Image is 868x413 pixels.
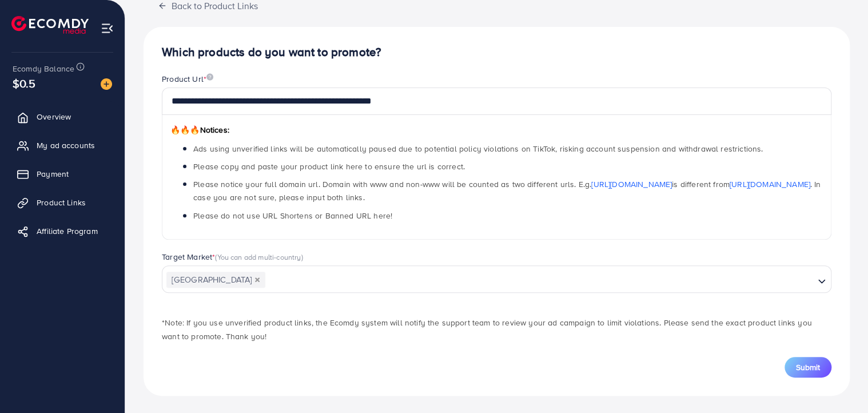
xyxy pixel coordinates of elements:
span: Please do not use URL Shortens or Banned URL here! [193,210,392,221]
span: 🔥🔥🔥 [170,124,200,136]
label: Target Market [162,251,303,263]
span: Notices: [170,124,229,136]
span: Product Links [37,197,86,208]
img: image [206,73,213,81]
a: [URL][DOMAIN_NAME] [730,178,810,190]
a: My ad accounts [9,134,116,157]
img: menu [101,22,114,35]
p: *Note: If you use unverified product links, the Ecomdy system will notify the support team to rev... [162,316,831,343]
label: Product Url [162,73,213,85]
a: Affiliate Program [9,220,116,243]
span: (You can add multi-country) [215,252,302,262]
span: Please notice your full domain url. Domain with www and non-www will be counted as two different ... [193,178,821,203]
span: Submit [796,362,820,373]
a: Overview [9,105,116,128]
span: [GEOGRAPHIC_DATA] [166,272,265,288]
span: Payment [37,168,69,180]
button: Submit [785,357,831,378]
a: Product Links [9,191,116,214]
a: Payment [9,162,116,185]
a: [URL][DOMAIN_NAME] [591,178,672,190]
span: Overview [37,111,71,122]
img: logo [11,16,89,34]
span: Affiliate Program [37,225,98,237]
span: Please copy and paste your product link here to ensure the url is correct. [193,161,465,172]
span: $0.5 [13,75,36,92]
input: Search for option [266,271,813,289]
img: image [101,78,112,90]
span: Ecomdy Balance [13,63,74,74]
button: Deselect Pakistan [254,277,260,283]
span: My ad accounts [37,140,95,151]
span: Ads using unverified links will be automatically paused due to potential policy violations on Tik... [193,143,763,154]
h4: Which products do you want to promote? [162,45,831,59]
div: Search for option [162,265,831,293]
iframe: Chat [819,362,859,404]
